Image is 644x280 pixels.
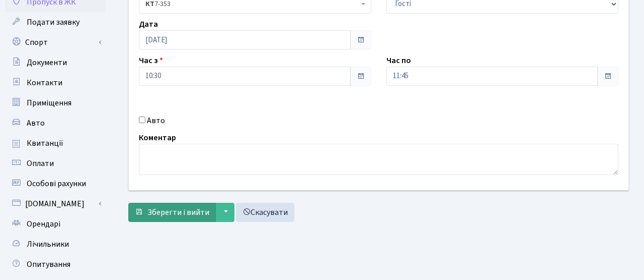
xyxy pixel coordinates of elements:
span: Авто [27,118,45,129]
span: Лічильники [27,239,69,250]
a: Авто [5,113,106,133]
button: Зберегти і вийти [128,203,216,222]
span: Документи [27,57,67,68]
a: Орендарі [5,214,106,234]
span: Подати заявку [27,17,79,28]
label: Коментар [139,132,176,144]
a: Оплати [5,153,106,174]
span: Опитування [27,259,70,270]
span: Орендарі [27,218,60,230]
label: Час з [139,54,163,67]
span: Контакти [27,77,62,88]
a: Лічильники [5,234,106,254]
span: Приміщення [27,97,71,108]
a: Документи [5,52,106,73]
span: Квитанції [27,138,63,149]
a: Спорт [5,32,106,52]
span: Оплати [27,158,54,169]
a: Скасувати [236,203,294,222]
label: Дата [139,18,158,30]
a: [DOMAIN_NAME] [5,194,106,214]
a: Приміщення [5,93,106,113]
label: Авто [147,115,165,127]
a: Особові рахунки [5,174,106,194]
a: Опитування [5,254,106,274]
span: Зберегти і вийти [147,207,209,218]
a: Подати заявку [5,12,106,32]
a: Квитанції [5,133,106,153]
label: Час по [386,54,411,67]
a: Контакти [5,73,106,93]
span: Особові рахунки [27,178,86,189]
